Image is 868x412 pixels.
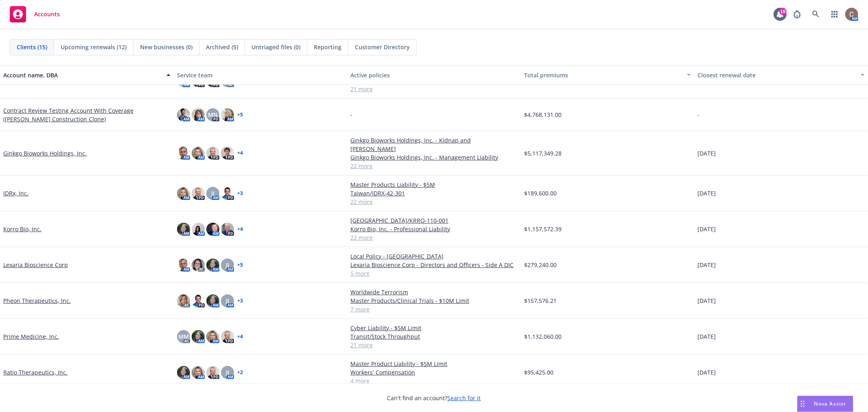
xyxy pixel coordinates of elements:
[3,149,87,158] a: Ginkgo Bioworks Holdings, Inc.
[697,332,716,341] span: [DATE]
[192,223,205,236] img: photo
[177,366,190,379] img: photo
[350,136,518,153] a: Ginkgo Bioworks Holdings, Inc. - Kidnap and [PERSON_NAME]
[697,189,716,197] span: [DATE]
[192,187,205,200] img: photo
[192,108,205,121] img: photo
[226,261,229,269] span: JJ
[350,233,518,242] a: 22 more
[350,153,518,162] a: Ginkgo Bioworks Holdings, Inc. - Management Liability
[3,332,59,341] a: Prime Medicine, Inc.
[350,225,518,233] a: Korro Bio, Inc. - Professional Liability
[697,368,716,377] span: [DATE]
[208,110,218,119] span: MN
[226,296,229,305] span: JJ
[697,110,700,119] span: -
[524,149,562,158] span: $5,117,349.28
[140,43,192,51] span: New businesses (0)
[3,296,71,305] a: Pheon Therapeutics, Inc.
[237,370,243,375] a: + 2
[3,106,171,123] a: Contract Review Testing Account With Coverage ([PERSON_NAME] Construction Clone)
[211,189,214,197] span: JJ
[177,147,190,160] img: photo
[826,6,843,22] a: Switch app
[350,110,352,119] span: -
[61,43,127,51] span: Upcoming renewals (12)
[34,11,60,18] span: Accounts
[206,147,219,160] img: photo
[350,377,518,385] a: 4 more
[174,65,348,85] button: Service team
[221,147,234,160] img: photo
[237,112,243,117] a: + 5
[206,259,219,272] img: photo
[347,65,521,85] button: Active policies
[694,65,868,85] button: Closest renewal date
[350,324,518,332] a: Cyber Liability - $5M Limit
[797,396,853,412] button: Nova Assist
[237,298,243,303] a: + 3
[350,359,518,368] a: Master Product Liability - $5M Limit
[237,191,243,196] a: + 3
[779,8,787,15] div: 18
[192,366,205,379] img: photo
[350,269,518,278] a: 5 more
[524,368,553,377] span: $95,425.00
[237,263,243,267] a: + 5
[350,71,518,79] div: Active policies
[350,189,518,197] a: Taiwan/IDRX-42-301
[350,368,518,377] a: Workers' Compensation
[178,332,189,341] span: MM
[350,180,518,189] a: Master Products Liability - $5M
[206,294,219,307] img: photo
[798,396,808,412] div: Drag to move
[3,71,162,79] div: Account name, DBA
[192,294,205,307] img: photo
[7,3,63,26] a: Accounts
[237,334,243,339] a: + 4
[3,189,28,197] a: IDRx, Inc.
[697,261,716,269] span: [DATE]
[177,259,190,272] img: photo
[177,108,190,121] img: photo
[448,394,481,402] a: Search for it
[251,43,300,51] span: Untriaged files (0)
[206,330,219,343] img: photo
[350,332,518,341] a: Transit/Stock Throughput
[350,261,518,269] a: Lexaria Bioscience Corp - Directors and Officers - Side A DIC
[3,225,42,233] a: Korro Bio, Inc.
[697,296,716,305] span: [DATE]
[697,225,716,233] span: [DATE]
[697,149,716,158] span: [DATE]
[206,223,219,236] img: photo
[355,43,410,51] span: Customer Directory
[808,6,824,22] a: Search
[177,187,190,200] img: photo
[789,6,805,22] a: Report a Bug
[314,43,341,51] span: Reporting
[350,197,518,206] a: 22 more
[387,394,481,402] span: Can't find an account?
[206,43,238,51] span: Archived (5)
[350,341,518,349] a: 21 more
[3,368,68,377] a: Ratio Therapeutics, Inc.
[350,305,518,313] a: 7 more
[17,43,47,51] span: Clients (15)
[350,296,518,305] a: Master Products/Clinical Trials - $10M Limit
[350,252,518,261] a: Local Policy - [GEOGRAPHIC_DATA]
[524,225,562,233] span: $1,157,572.39
[221,330,234,343] img: photo
[177,294,190,307] img: photo
[814,400,846,407] span: Nova Assist
[350,288,518,296] a: Worldwide Terrorism
[221,187,234,200] img: photo
[3,261,68,269] a: Lexaria Bioscience Corp
[524,110,562,119] span: $4,768,131.00
[350,162,518,170] a: 22 more
[221,108,234,121] img: photo
[221,223,234,236] img: photo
